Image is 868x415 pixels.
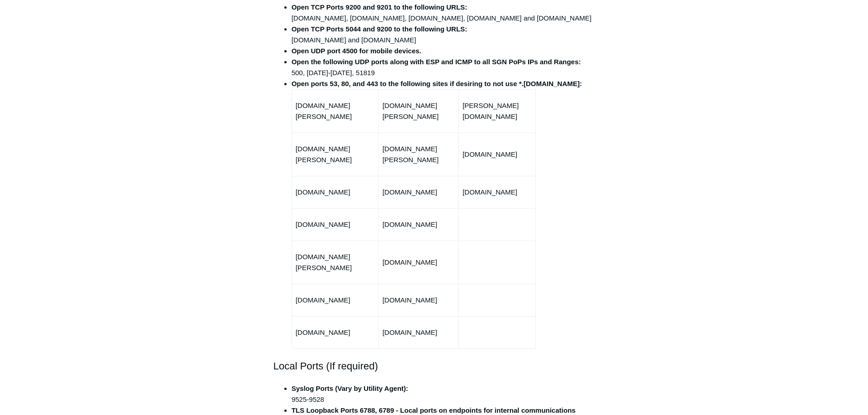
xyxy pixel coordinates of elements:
[292,56,595,78] li: 500, [DATE]-[DATE], 51819
[292,406,575,414] strong: TLS Loopback Ports 6788, 6789 - Local ports on endpoints for internal communications
[296,187,375,198] p: [DOMAIN_NAME]
[292,47,421,55] strong: Open UDP port 4500 for mobile devices.
[292,80,582,87] strong: Open ports 53, 80, and 443 to the following sites if desiring to not use *.[DOMAIN_NAME]:
[292,3,467,11] strong: Open TCP Ports 9200 and 9201 to the following URLS:
[296,219,375,230] p: [DOMAIN_NAME]
[292,58,581,66] strong: Open the following UDP ports along with ESP and ICMP to all SGN PoPs IPs and Ranges:
[296,251,375,273] p: [DOMAIN_NAME][PERSON_NAME]
[382,327,455,338] p: [DOMAIN_NAME]
[296,327,375,338] p: [DOMAIN_NAME]
[296,143,375,165] p: [DOMAIN_NAME][PERSON_NAME]
[292,383,595,405] li: 9525-9528
[292,384,408,392] strong: Syslog Ports (Vary by Utility Agent):
[382,219,455,230] p: [DOMAIN_NAME]
[382,143,455,165] p: [DOMAIN_NAME][PERSON_NAME]
[462,149,532,160] p: [DOMAIN_NAME]
[382,257,455,268] p: [DOMAIN_NAME]
[292,2,595,24] li: [DOMAIN_NAME], [DOMAIN_NAME], [DOMAIN_NAME], [DOMAIN_NAME] and [DOMAIN_NAME]
[292,89,379,133] td: [DOMAIN_NAME][PERSON_NAME]
[462,100,532,122] p: [PERSON_NAME][DOMAIN_NAME]
[462,187,532,198] p: [DOMAIN_NAME]
[292,25,467,33] strong: Open TCP Ports 5044 and 9200 to the following URLS:
[292,24,595,46] li: [DOMAIN_NAME] and [DOMAIN_NAME]
[296,295,375,306] p: [DOMAIN_NAME]
[382,187,455,198] p: [DOMAIN_NAME]
[273,358,595,374] h2: Local Ports (If required)
[382,100,455,122] p: [DOMAIN_NAME][PERSON_NAME]
[382,295,455,306] p: [DOMAIN_NAME]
